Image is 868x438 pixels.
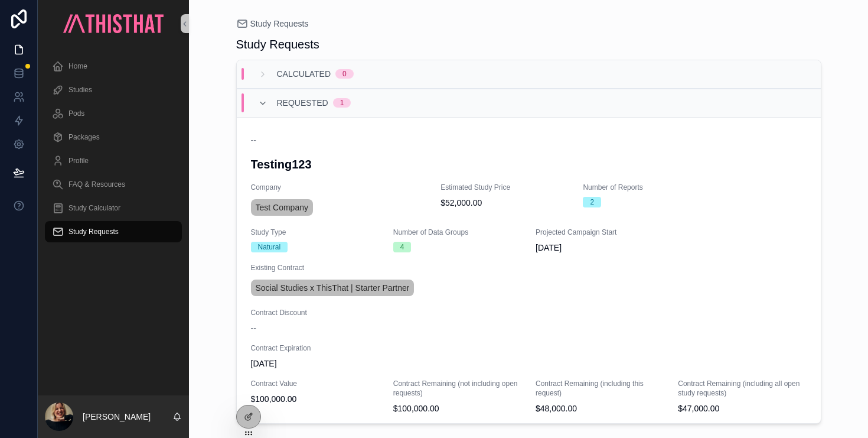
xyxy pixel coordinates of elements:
span: Requested [277,97,328,109]
img: App logo [63,14,163,33]
p: [PERSON_NAME] [83,411,151,423]
span: Test Company [256,202,308,213]
span: Pods [68,109,84,118]
span: $100,000.00 [393,403,521,414]
a: Study Calculator [45,197,182,219]
h3: Testing123 [251,155,807,173]
span: Existing Contract [251,263,807,272]
span: Contract Remaining (including this request) [536,379,664,398]
div: 0 [342,69,347,79]
span: Social Studies x ThisThat | Starter Partner [256,282,410,294]
span: Projected Campaign Start [536,228,664,237]
span: Studies [68,85,92,95]
a: Test Company [251,199,313,216]
span: FAQ & Resources [68,180,125,189]
a: Profile [45,150,182,171]
span: Study Type [251,228,379,237]
span: -- [251,322,256,334]
div: 1 [340,98,344,108]
span: $48,000.00 [536,403,664,414]
span: Calculated [277,68,331,80]
h1: Study Requests [236,36,319,53]
span: Contract Discount [251,308,379,317]
div: Natural [258,242,281,252]
span: Number of Data Groups [393,228,521,237]
span: -- [251,134,256,146]
a: Social Studies x ThisThat | Starter Partner [251,280,415,296]
a: Studies [45,79,182,100]
span: Study Requests [68,227,119,236]
span: Contract Remaining (not including open requests) [393,379,521,398]
span: [DATE] [251,358,807,369]
span: Contract Value [251,379,379,388]
div: 2 [590,197,594,207]
span: Study Calculator [68,203,120,213]
div: scrollable content [38,47,189,258]
a: Study Requests [45,221,182,242]
span: $52,000.00 [440,197,569,209]
a: FAQ & Resources [45,174,182,195]
span: Company [251,183,427,192]
a: Study Requests [236,18,309,30]
span: Contract Remaining (including all open study requests) [678,379,806,398]
div: 4 [400,242,404,252]
span: $47,000.00 [678,403,806,414]
span: Home [68,61,87,71]
span: Estimated Study Price [440,183,569,192]
a: Packages [45,126,182,148]
span: Packages [68,132,100,142]
span: Study Requests [250,18,309,30]
span: [DATE] [536,242,664,254]
a: Home [45,56,182,77]
span: Profile [68,156,89,166]
span: Contract Expiration [251,343,807,353]
span: Number of Reports [583,183,711,192]
a: Pods [45,103,182,124]
span: $100,000.00 [251,393,379,405]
